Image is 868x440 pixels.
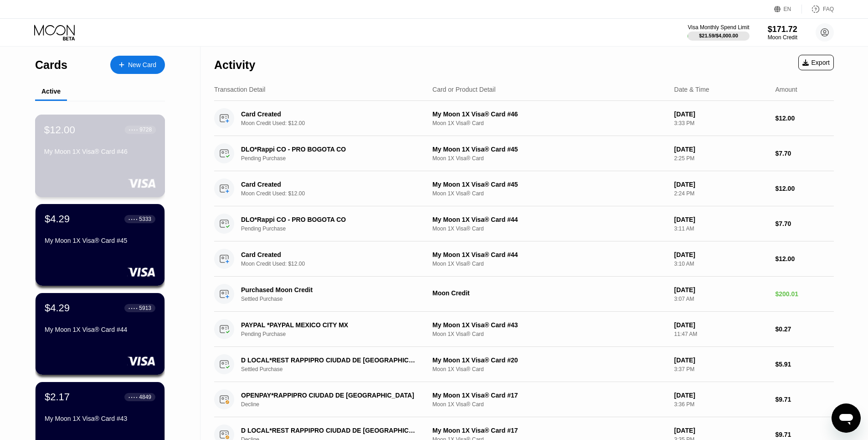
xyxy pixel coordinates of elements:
[432,190,667,197] div: Moon 1X Visa® Card
[432,216,667,223] div: My Moon 1X Visa® Card #44
[128,61,156,69] div: New Card
[432,331,667,337] div: Moon 1X Visa® Card
[241,356,418,364] div: D LOCAL*REST RAPPIPRO CIUDAD DE [GEOGRAPHIC_DATA]
[802,5,834,14] div: FAQ
[129,128,138,131] div: ● ● ● ●
[674,427,768,434] div: [DATE]
[432,366,667,372] div: Moon 1X Visa® Card
[775,86,797,93] div: Amount
[214,86,265,93] div: Transaction Detail
[775,361,834,368] div: $5.91
[699,33,738,38] div: $21.59 / $4,000.00
[674,366,768,372] div: 3:37 PM
[214,171,834,206] div: Card CreatedMoon Credit Used: $12.00My Moon 1X Visa® Card #45Moon 1X Visa® Card[DATE]2:24 PM$12.00
[241,146,418,153] div: DLO*Rappi CO - PRO BOGOTA CO
[44,124,75,136] div: $12.00
[41,88,61,95] div: Active
[774,5,802,14] div: EN
[775,396,834,403] div: $9.71
[241,286,418,293] div: Purchased Moon Credit
[674,401,768,408] div: 3:36 PM
[432,392,667,399] div: My Moon 1X Visa® Card #17
[214,241,834,277] div: Card CreatedMoon Credit Used: $12.00My Moon 1X Visa® Card #44Moon 1X Visa® Card[DATE]3:10 AM$12.00
[241,181,418,188] div: Card Created
[44,148,156,155] div: My Moon 1X Visa® Card #46
[674,261,768,267] div: 3:10 AM
[775,290,834,298] div: $200.01
[775,220,834,227] div: $7.70
[214,206,834,241] div: DLO*Rappi CO - PRO BOGOTA COPending PurchaseMy Moon 1X Visa® Card #44Moon 1X Visa® Card[DATE]3:11...
[241,296,431,302] div: Settled Purchase
[775,325,834,333] div: $0.27
[214,382,834,417] div: OPENPAY*RAPPIPRO CIUDAD DE [GEOGRAPHIC_DATA]DeclineMy Moon 1X Visa® Card #17Moon 1X Visa® Card[DA...
[674,216,768,223] div: [DATE]
[674,331,768,337] div: 11:47 AM
[139,216,151,222] div: 5333
[432,427,667,434] div: My Moon 1X Visa® Card #17
[688,24,749,41] div: Visa Monthly Spend Limit$21.59/$4,000.00
[36,115,164,197] div: $12.00● ● ● ●9728My Moon 1X Visa® Card #46
[775,115,834,122] div: $12.00
[674,392,768,399] div: [DATE]
[674,296,768,302] div: 3:07 AM
[241,427,418,434] div: D LOCAL*REST RAPPIPRO CIUDAD DE [GEOGRAPHIC_DATA]
[214,347,834,382] div: D LOCAL*REST RAPPIPRO CIUDAD DE [GEOGRAPHIC_DATA]Settled PurchaseMy Moon 1X Visa® Card #20Moon 1X...
[139,394,151,400] div: 4849
[674,110,768,118] div: [DATE]
[674,146,768,153] div: [DATE]
[241,366,431,372] div: Settled Purchase
[432,321,667,329] div: My Moon 1X Visa® Card #43
[128,307,138,309] div: ● ● ● ●
[214,312,834,347] div: PAYPAL *PAYPAL MEXICO CITY MXPending PurchaseMy Moon 1X Visa® Card #43Moon 1X Visa® Card[DATE]11:...
[432,289,667,297] div: Moon Credit
[241,331,431,337] div: Pending Purchase
[45,213,70,225] div: $4.29
[214,136,834,171] div: DLO*Rappi CO - PRO BOGOTA COPending PurchaseMy Moon 1X Visa® Card #45Moon 1X Visa® Card[DATE]2:25...
[432,261,667,267] div: Moon 1X Visa® Card
[45,415,155,422] div: My Moon 1X Visa® Card #43
[432,181,667,188] div: My Moon 1X Visa® Card #45
[432,110,667,118] div: My Moon 1X Visa® Card #46
[241,190,431,197] div: Moon Credit Used: $12.00
[139,305,151,311] div: 5913
[241,155,431,162] div: Pending Purchase
[432,225,667,232] div: Moon 1X Visa® Card
[674,155,768,162] div: 2:25 PM
[241,392,418,399] div: OPENPAY*RAPPIPRO CIUDAD DE [GEOGRAPHIC_DATA]
[688,24,749,31] div: Visa Monthly Spend Limit
[241,261,431,267] div: Moon Credit Used: $12.00
[674,251,768,258] div: [DATE]
[45,237,155,244] div: My Moon 1X Visa® Card #45
[432,356,667,364] div: My Moon 1X Visa® Card #20
[775,431,834,438] div: $9.71
[214,277,834,312] div: Purchased Moon CreditSettled PurchaseMoon Credit[DATE]3:07 AM$200.01
[432,120,667,126] div: Moon 1X Visa® Card
[674,190,768,197] div: 2:24 PM
[674,321,768,329] div: [DATE]
[45,391,70,403] div: $2.17
[432,401,667,408] div: Moon 1X Visa® Card
[432,86,496,93] div: Card or Product Detail
[241,401,431,408] div: Decline
[432,146,667,153] div: My Moon 1X Visa® Card #45
[768,25,797,34] div: $171.72
[241,321,418,329] div: PAYPAL *PAYPAL MEXICO CITY MX
[674,86,709,93] div: Date & Time
[832,403,861,433] iframe: Кнопка запуска окна обмена сообщениями
[241,251,418,258] div: Card Created
[674,356,768,364] div: [DATE]
[36,204,164,286] div: $4.29● ● ● ●5333My Moon 1X Visa® Card #45
[36,293,164,375] div: $4.29● ● ● ●5913My Moon 1X Visa® Card #44
[139,126,152,133] div: 9728
[214,101,834,136] div: Card CreatedMoon Credit Used: $12.00My Moon 1X Visa® Card #46Moon 1X Visa® Card[DATE]3:33 PM$12.00
[241,110,418,118] div: Card Created
[674,225,768,232] div: 3:11 AM
[241,120,431,126] div: Moon Credit Used: $12.00
[128,396,138,398] div: ● ● ● ●
[802,59,830,66] div: Export
[674,286,768,293] div: [DATE]
[214,58,255,72] div: Activity
[674,181,768,188] div: [DATE]
[128,218,138,220] div: ● ● ● ●
[432,251,667,258] div: My Moon 1X Visa® Card #44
